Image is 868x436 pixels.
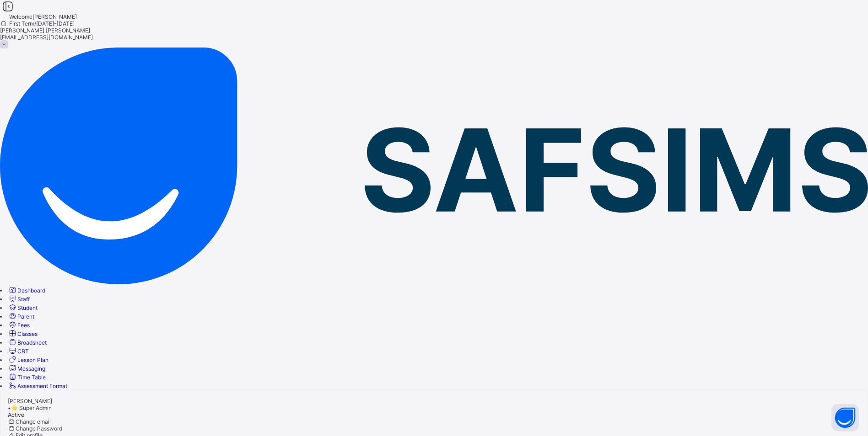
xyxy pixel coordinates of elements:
[8,348,29,355] a: CBT
[16,425,62,432] span: Change Password
[17,365,45,372] span: Messaging
[8,398,52,404] span: [PERSON_NAME]
[11,404,52,411] span: ⭐ Super Admin
[16,418,51,425] span: Change email
[17,383,67,389] span: Assessment Format
[8,304,38,311] a: Student
[8,322,30,329] a: Fees
[8,374,46,381] a: Time Table
[8,330,38,337] a: Classes
[8,339,47,346] a: Broadsheet
[9,13,77,20] span: Welcome [PERSON_NAME]
[831,404,859,431] button: Open asap
[17,322,30,329] span: Fees
[17,374,46,381] span: Time Table
[8,404,860,411] div: •
[17,287,45,294] span: Dashboard
[17,296,30,303] span: Staff
[17,348,29,355] span: CBT
[8,411,24,418] span: Active
[8,383,67,389] a: Assessment Format
[8,365,45,372] a: Messaging
[17,304,38,311] span: Student
[8,287,45,294] a: Dashboard
[8,313,34,320] a: Parent
[8,296,30,303] a: Staff
[17,356,49,363] span: Lesson Plan
[17,330,38,337] span: Classes
[8,356,49,363] a: Lesson Plan
[17,313,34,320] span: Parent
[17,339,47,346] span: Broadsheet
